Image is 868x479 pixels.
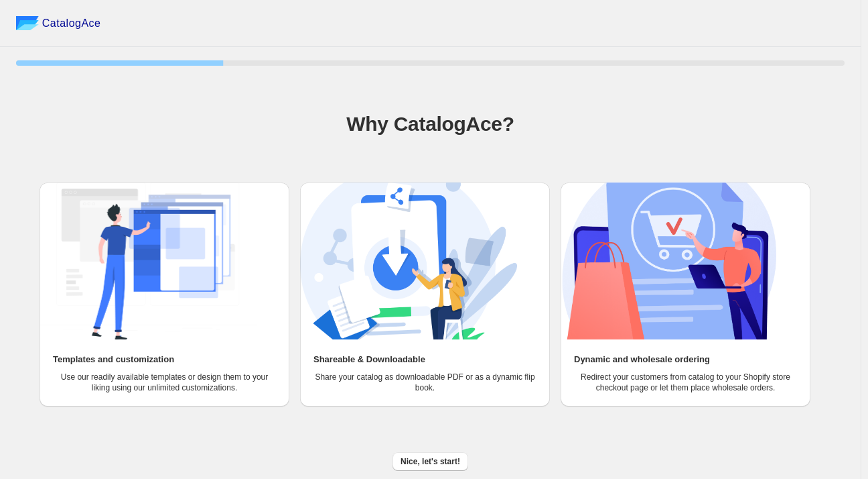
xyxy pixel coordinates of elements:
img: catalog ace [16,16,39,30]
span: CatalogAce [42,17,101,30]
h2: Dynamic and wholesale ordering [574,353,710,366]
h1: Why CatalogAce? [16,111,845,138]
p: Use our readily available templates or design them to your liking using our unlimited customizati... [53,372,276,393]
p: Redirect your customers from catalog to your Shopify store checkout page or let them place wholes... [574,372,797,393]
h2: Shareable & Downloadable [313,353,425,366]
h2: Templates and customization [53,353,174,366]
img: Dynamic and wholesale ordering [561,182,778,339]
span: Nice, let's start! [401,456,460,467]
button: Nice, let's start! [392,452,468,471]
p: Share your catalog as downloadable PDF or as a dynamic flip book. [313,372,536,393]
img: Templates and customization [40,182,257,339]
img: Shareable & Downloadable [300,182,517,339]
